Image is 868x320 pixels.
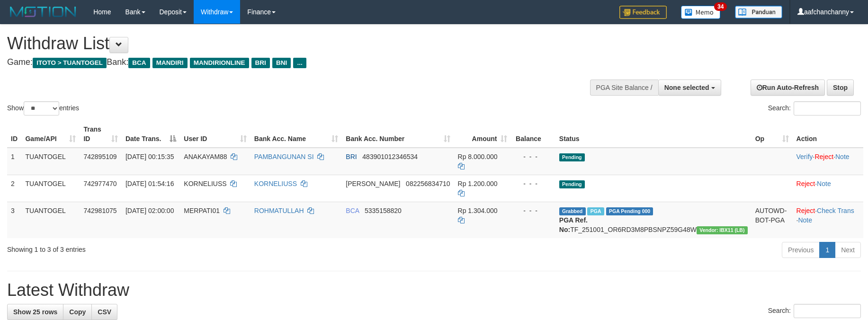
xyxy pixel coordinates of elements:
[751,80,825,96] a: Run Auto-Refresh
[587,207,604,215] span: Marked by aafchonlypin
[13,308,57,316] span: Show 25 rows
[515,206,551,215] div: - - -
[21,121,80,148] th: Game/API: activate to sort column ascending
[7,121,21,148] th: ID
[697,226,748,234] span: Vendor URL: https://dashboard.q2checkout.com/secure
[835,242,861,258] a: Next
[794,101,861,116] input: Search:
[559,180,585,188] span: Pending
[21,175,80,202] td: TUANTOGEL
[590,80,658,96] div: PGA Site Balance /
[21,202,80,238] td: TUANTOGEL
[272,58,291,68] span: BNI
[346,207,359,214] span: BCA
[7,281,861,300] h1: Latest Withdraw
[817,180,831,187] a: Note
[83,153,116,160] span: 742895109
[458,207,498,214] span: Rp 1.304.000
[251,121,342,148] th: Bank Acc. Name: activate to sort column ascending
[819,242,835,258] a: 1
[33,58,107,68] span: ITOTO > TUANTOGEL
[515,152,551,161] div: - - -
[7,34,569,53] h1: Withdraw List
[7,148,21,175] td: 1
[184,153,227,160] span: ANAKAYAM88
[180,121,250,148] th: User ID: activate to sort column ascending
[83,207,116,214] span: 742981075
[128,58,150,68] span: BCA
[7,175,21,202] td: 2
[254,180,297,187] a: KORNELIUSS
[152,58,188,68] span: MANDIRI
[346,180,400,187] span: [PERSON_NAME]
[458,153,498,160] span: Rp 8.000.000
[125,180,174,187] span: [DATE] 01:54:16
[681,6,721,19] img: Button%20Memo.svg
[7,202,21,238] td: 3
[619,6,667,19] img: Feedback.jpg
[559,216,588,233] b: PGA Ref. No:
[511,121,555,148] th: Balance
[21,148,80,175] td: TUANTOGEL
[796,207,815,214] a: Reject
[793,148,863,175] td: · ·
[69,308,86,316] span: Copy
[293,58,306,68] span: ...
[835,153,850,160] a: Note
[606,207,653,215] span: PGA Pending
[793,121,863,148] th: Action
[406,180,450,187] span: Copy 082256834710 to clipboard
[515,179,551,188] div: - - -
[184,180,226,187] span: KORNELIUSS
[7,304,63,320] a: Show 25 rows
[80,121,122,148] th: Trans ID: activate to sort column ascending
[7,5,79,19] img: MOTION_logo.png
[798,216,812,224] a: Note
[254,207,304,214] a: ROHMATULLAH
[664,84,709,91] span: None selected
[7,101,79,116] label: Show entries
[768,101,861,116] label: Search:
[251,58,270,68] span: BRI
[24,101,59,116] select: Showentries
[827,80,854,96] a: Stop
[7,241,355,254] div: Showing 1 to 3 of 3 entries
[125,207,174,214] span: [DATE] 02:00:00
[254,153,314,160] a: PAMBANGUNAN SI
[7,58,569,67] h4: Game: Bank:
[555,121,752,148] th: Status
[782,242,820,258] a: Previous
[796,180,815,187] a: Reject
[83,180,116,187] span: 742977470
[752,202,793,238] td: AUTOWD-BOT-PGA
[346,153,357,160] span: BRI
[91,304,117,320] a: CSV
[817,207,854,214] a: Check Trans
[794,304,861,318] input: Search:
[342,121,454,148] th: Bank Acc. Number: activate to sort column ascending
[796,153,813,160] a: Verify
[814,153,833,160] a: Reject
[190,58,249,68] span: MANDIRIONLINE
[658,80,721,96] button: None selected
[125,153,174,160] span: [DATE] 00:15:35
[735,6,782,18] img: panduan.png
[362,153,418,160] span: Copy 483901012346534 to clipboard
[63,304,92,320] a: Copy
[98,308,111,316] span: CSV
[458,180,498,187] span: Rp 1.200.000
[752,121,793,148] th: Op: activate to sort column ascending
[559,153,585,161] span: Pending
[793,202,863,238] td: · ·
[555,202,752,238] td: TF_251001_OR6RD3M8PBSNPZ59G48W
[184,207,220,214] span: MERPATI01
[122,121,180,148] th: Date Trans.: activate to sort column descending
[793,175,863,202] td: ·
[714,2,727,11] span: 34
[559,207,586,215] span: Grabbed
[768,304,861,318] label: Search:
[365,207,402,214] span: Copy 5335158820 to clipboard
[454,121,511,148] th: Amount: activate to sort column ascending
